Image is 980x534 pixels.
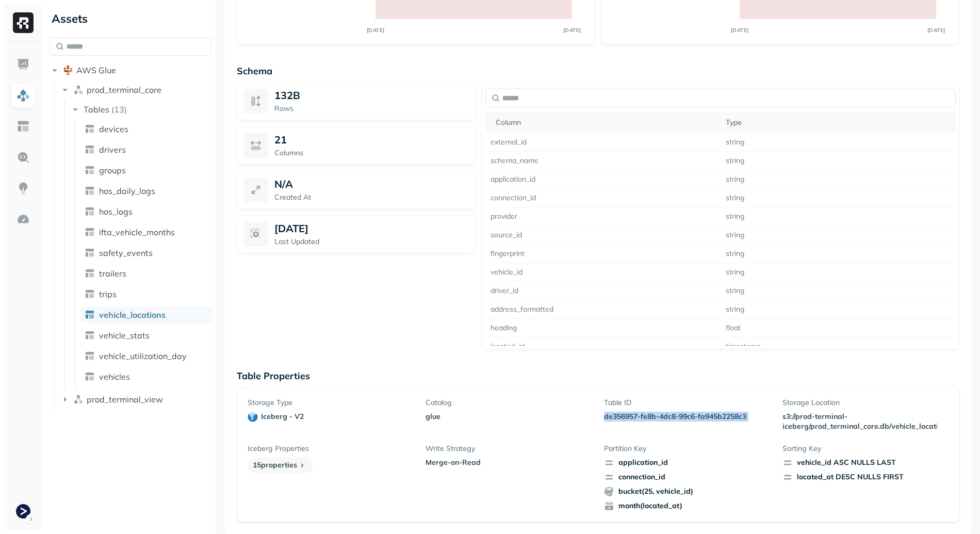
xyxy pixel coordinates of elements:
img: namespace [73,85,84,95]
a: hos_daily_logs [80,183,213,199]
span: 132B [274,89,300,102]
a: safety_events [80,245,213,261]
p: Created At [274,192,469,202]
div: Assets [50,10,211,27]
img: Asset Explorer [17,120,30,133]
a: vehicle_stats [80,327,213,344]
img: table [85,165,95,175]
td: address_formatted [485,300,721,319]
a: trailers [80,265,213,282]
p: iceberg - v2 [261,412,304,422]
td: string [721,207,956,226]
td: connection_id [485,189,721,207]
p: 21 [274,133,287,146]
p: de356957-fe8b-4dc8-99c6-fa945b2258c3 [604,412,770,422]
img: root [63,65,73,75]
span: drivers [99,144,126,155]
a: devices [80,121,213,137]
span: ifta_vehicle_months [99,227,175,237]
p: N/A [274,177,293,190]
td: string [721,226,956,245]
span: vehicle_utilization_day [99,351,187,361]
tspan: [DATE] [367,27,385,34]
tspan: [DATE] [563,27,581,34]
img: iceberg - v2 [248,412,258,422]
img: table [85,310,95,320]
img: Optimization [17,213,30,226]
div: Column [496,118,715,127]
span: trailers [99,268,126,279]
img: table [85,351,95,361]
span: prod_terminal_view [87,394,163,404]
td: string [721,282,956,300]
td: fingerprint [485,245,721,263]
span: hos_logs [99,206,133,217]
td: string [721,245,956,263]
img: Query Explorer [17,151,30,164]
p: s3://prod-terminal-iceberg/prod_terminal_core.db/vehicle_locations [782,412,937,431]
button: AWS Glue [50,62,211,78]
img: table [85,248,95,258]
p: Storage Type [248,398,414,408]
p: Columns [274,148,469,158]
td: float [721,319,956,337]
span: vehicle_locations [99,310,166,320]
button: prod_terminal_core [60,82,212,98]
div: located_at DESC NULLS FIRST [782,472,949,482]
td: string [721,189,956,207]
a: trips [80,286,213,302]
button: prod_terminal_view [60,391,212,408]
td: string [721,170,956,189]
td: vehicle_id [485,263,721,282]
span: vehicles [99,371,130,382]
span: Tables [84,104,109,115]
td: string [721,152,956,170]
td: string [721,133,956,152]
p: 15 properties [248,458,313,473]
img: table [85,124,95,134]
a: vehicle_locations [80,306,213,323]
span: trips [99,289,117,299]
img: table [85,227,95,237]
span: prod_terminal_core [87,85,161,95]
p: Write Strategy [426,444,592,454]
td: provider [485,207,721,226]
p: Schema [237,65,959,77]
p: Partition Key [604,444,770,454]
p: ( 13 ) [111,104,127,115]
p: Table Properties [237,370,959,382]
span: groups [99,165,126,175]
span: safety_events [99,248,153,258]
p: Catalog [426,398,592,408]
p: Iceberg Properties [248,444,414,454]
span: application_id [604,458,770,468]
div: Type [726,118,951,127]
span: month(located_at) [604,501,770,511]
td: string [721,263,956,282]
td: driver_id [485,282,721,300]
a: ifta_vehicle_months [80,224,213,240]
img: namespace [73,394,84,404]
td: schema_name [485,152,721,170]
span: vehicle_stats [99,330,150,341]
img: table [85,268,95,279]
td: source_id [485,226,721,245]
img: table [85,206,95,217]
span: AWS Glue [76,65,116,75]
a: hos_logs [80,203,213,220]
p: glue [426,412,592,422]
img: Dashboard [17,58,30,71]
tspan: [DATE] [731,27,749,34]
p: Merge-on-Read [426,458,592,467]
img: table [85,371,95,382]
span: bucket(25, vehicle_id) [604,487,770,497]
img: table [85,186,95,196]
span: devices [99,124,128,134]
td: heading [485,319,721,337]
img: table [85,289,95,299]
td: timestamp [721,337,956,356]
p: Rows [274,104,469,114]
p: Table ID [604,398,770,408]
tspan: [DATE] [927,27,945,34]
img: table [85,144,95,155]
